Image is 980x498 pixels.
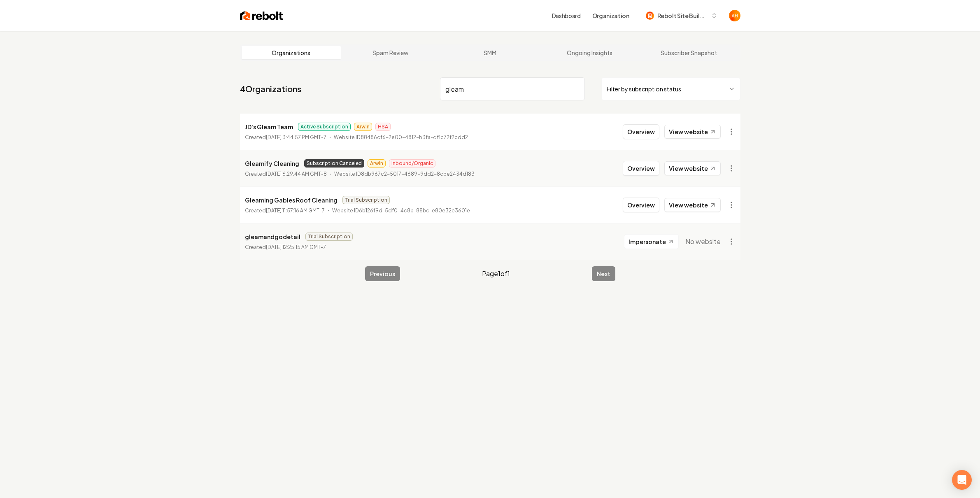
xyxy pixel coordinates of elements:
[540,46,639,59] a: Ongoing Insights
[440,77,585,100] input: Search by name or ID
[266,171,327,177] time: [DATE] 6:29:44 AM GMT-8
[368,159,386,168] span: Arwin
[624,234,679,249] button: Impersonate
[664,161,721,175] a: View website
[266,134,326,140] time: [DATE] 3:44:57 PM GMT-7
[245,232,300,242] p: gleamandgodetail
[245,195,338,205] p: Gleaming Gables Roof Cleaning
[245,170,327,178] p: Created
[952,470,972,490] div: Open Intercom Messenger
[305,233,353,241] span: Trial Subscription
[552,12,581,20] a: Dashboard
[245,122,293,132] p: JD's Gleam Team
[341,46,440,59] a: Spam Review
[240,10,283,21] img: Rebolt Logo
[242,46,341,59] a: Organizations
[664,125,721,139] a: View website
[298,123,351,131] span: Active Subscription
[646,12,654,20] img: Rebolt Site Builder
[375,123,391,131] span: HSA
[245,243,326,251] p: Created
[440,46,540,59] a: SMM
[639,46,739,59] a: Subscriber Snapshot
[729,10,740,21] button: Open user button
[245,158,299,168] p: Gleamify Cleaning
[354,123,372,131] span: Arwin
[657,12,708,20] span: Rebolt Site Builder
[334,133,468,142] p: Website ID 88486cf6-2e00-4812-b3fa-df1c72f2cdd2
[332,207,470,215] p: Website ID 6b126f9d-5df0-4c8b-88bc-e80e32e3601e
[623,198,659,212] button: Overview
[266,207,325,214] time: [DATE] 11:57:16 AM GMT-7
[245,133,326,142] p: Created
[266,244,326,250] time: [DATE] 12:25:15 AM GMT-7
[245,207,325,215] p: Created
[240,83,301,95] a: 4Organizations
[342,196,390,204] span: Trial Subscription
[729,10,740,21] img: Anthony Hurgoi
[587,8,634,23] button: Organization
[629,237,666,246] span: Impersonate
[482,269,510,279] span: Page 1 of 1
[623,161,659,176] button: Overview
[304,159,364,168] span: Subscription Canceled
[685,237,721,247] span: No website
[623,124,659,139] button: Overview
[664,198,721,212] a: View website
[334,170,475,178] p: Website ID 8db967c2-5017-4689-9dd2-8cbe2434d183
[389,159,435,168] span: Inbound/Organic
